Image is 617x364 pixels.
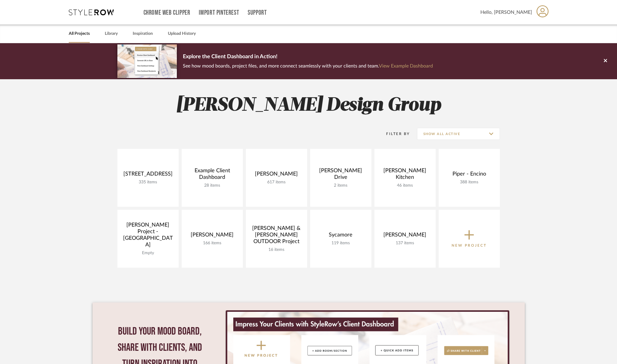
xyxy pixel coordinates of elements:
[379,167,431,183] div: [PERSON_NAME] Kitchen
[122,180,174,185] div: 335 items
[251,180,302,185] div: 617 items
[122,251,174,256] div: Empty
[186,183,238,188] div: 28 items
[452,242,487,248] p: New Project
[186,241,238,246] div: 166 items
[379,183,431,188] div: 46 items
[315,183,367,188] div: 2 items
[315,232,367,241] div: Sycamore
[439,210,500,268] button: New Project
[379,64,433,68] a: View Example Dashboard
[248,10,267,15] a: Support
[251,171,302,180] div: [PERSON_NAME]
[144,10,190,15] a: Chrome Web Clipper
[122,171,174,180] div: [STREET_ADDRESS]
[315,241,367,246] div: 119 items
[105,30,118,38] a: Library
[251,247,302,252] div: 16 items
[251,225,302,247] div: [PERSON_NAME] & [PERSON_NAME] OUTDOOR Project
[443,180,495,185] div: 388 items
[69,30,90,38] a: All Projects
[379,232,431,241] div: [PERSON_NAME]
[183,62,433,70] p: See how mood boards, project files, and more connect seamlessly with your clients and team.
[183,52,433,62] p: Explore the Client Dashboard in Action!
[379,131,410,137] div: Filter By
[379,241,431,246] div: 137 items
[133,30,153,38] a: Inspiration
[186,232,238,241] div: [PERSON_NAME]
[199,10,239,15] a: Import Pinterest
[480,9,532,16] span: Hello, [PERSON_NAME]
[122,222,174,251] div: [PERSON_NAME] Project - [GEOGRAPHIC_DATA]
[186,167,238,183] div: Example Client Dashboard
[168,30,196,38] a: Upload History
[92,94,525,117] h2: [PERSON_NAME] Design Group
[443,171,495,180] div: Piper - Encino
[315,167,367,183] div: [PERSON_NAME] Drive
[117,44,177,78] img: d5d033c5-7b12-40c2-a960-1ecee1989c38.png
